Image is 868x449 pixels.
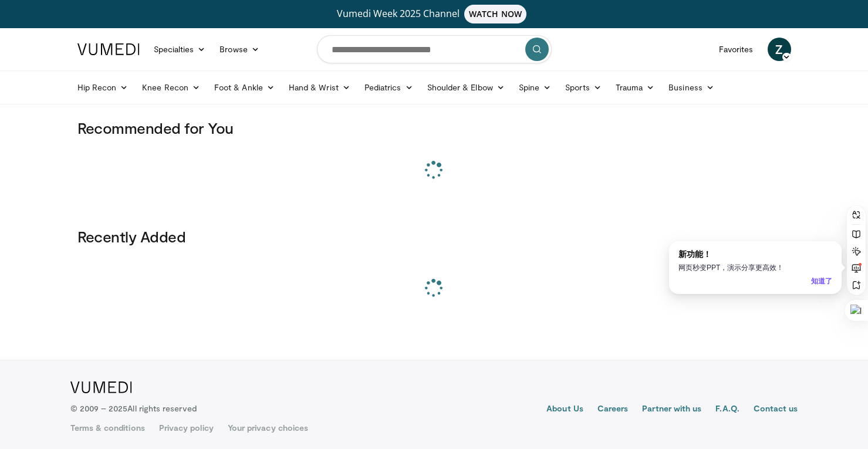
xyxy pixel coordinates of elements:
a: Trauma [609,76,662,99]
a: Business [661,76,721,99]
a: Z [768,38,791,61]
a: Privacy policy [159,422,214,434]
a: Contact us [754,403,798,417]
a: Terms & conditions [70,422,145,434]
a: Shoulder & Elbow [420,76,512,99]
h3: Recently Added [77,227,791,246]
a: F.A.Q. [715,403,739,417]
span: All rights reserved [127,403,196,413]
a: Careers [597,403,629,417]
a: About Us [546,403,583,417]
a: Browse [212,38,266,61]
img: VuMedi Logo [77,43,140,55]
a: Your privacy choices [228,422,308,434]
a: Hip Recon [70,76,136,99]
a: Sports [558,76,609,99]
a: Partner with us [642,403,701,417]
img: VuMedi Logo [70,382,132,393]
p: © 2009 – 2025 [70,403,197,414]
a: Pediatrics [357,76,420,99]
a: Spine [512,76,558,99]
input: Search topics, interventions [317,35,552,63]
span: WATCH NOW [464,5,526,23]
a: Hand & Wrist [282,76,357,99]
a: Foot & Ankle [207,76,282,99]
a: Vumedi Week 2025 ChannelWATCH NOW [79,5,789,23]
a: Knee Recon [135,76,207,99]
a: Specialties [147,38,213,61]
h3: Recommended for You [77,119,791,137]
a: Favorites [712,38,761,61]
